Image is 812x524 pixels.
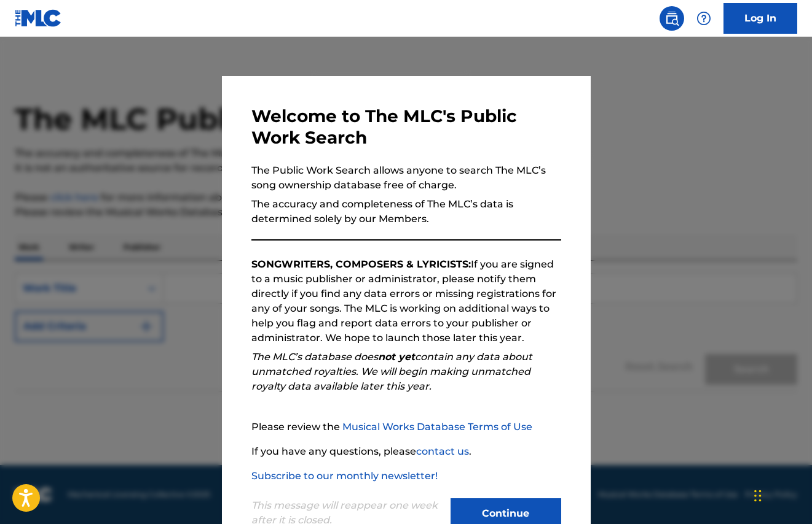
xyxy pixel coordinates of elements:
[696,11,711,26] img: help
[251,163,561,193] p: The Public Work Search allows anyone to search The MLC’s song ownership database free of charge.
[251,470,438,482] a: Subscribe to our monthly newsletter!
[251,420,561,434] p: Please review the
[251,444,561,459] p: If you have any questions, please .
[660,6,684,31] a: Public Search
[378,351,415,363] strong: not yet
[251,197,561,226] p: The accuracy and completeness of The MLC’s data is determined solely by our Members.
[251,351,532,392] em: The MLC’s database does contain any data about unmatched royalties. We will begin making unmatche...
[15,9,62,27] img: MLC Logo
[342,421,532,433] a: Musical Works Database Terms of Use
[723,3,797,34] a: Log In
[664,11,679,26] img: search
[754,477,762,514] div: Drag
[251,106,561,148] h3: Welcome to The MLC's Public Work Search
[692,6,716,31] div: Help
[416,445,469,457] a: contact us
[751,465,812,524] iframe: Chat Widget
[251,258,471,270] strong: SONGWRITERS, COMPOSERS & LYRICISTS:
[251,257,561,345] p: If you are signed to a music publisher or administrator, please notify them directly if you find ...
